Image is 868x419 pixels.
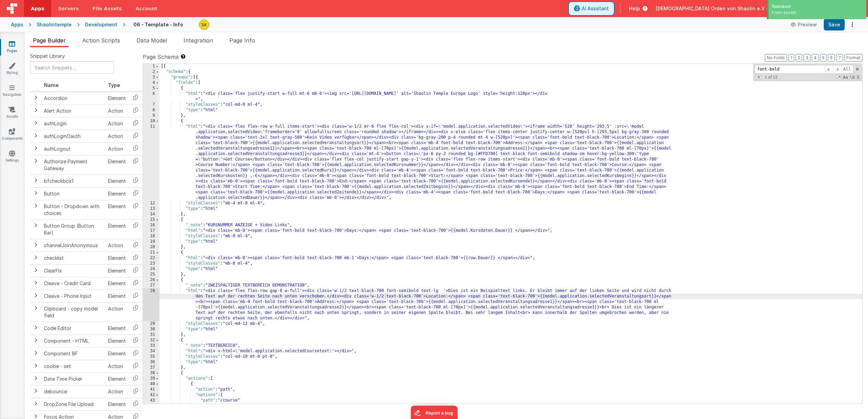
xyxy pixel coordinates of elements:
div: 36 [143,359,159,365]
td: Element [105,200,129,219]
span: Apps [31,5,44,12]
span: Toggel Replace mode [756,74,762,80]
td: checklist [41,252,105,264]
td: authLogout [41,142,105,155]
div: Apps [11,21,23,28]
div: 33 [143,343,159,348]
button: [DEMOGRAPHIC_DATA] Orden von Shaolin e.V — [EMAIL_ADDRESS][DOMAIN_NAME] [656,5,863,12]
div: 42 [143,392,159,398]
span: Name [44,82,59,88]
td: ClearFix [41,264,105,277]
button: 3 [804,54,810,62]
div: 18 [143,233,159,239]
div: 14 [143,212,159,217]
td: Action [105,302,129,322]
div: 4 [143,80,159,86]
td: debounce [41,385,105,398]
td: Code Editor [41,322,105,334]
div: 10 [143,118,159,124]
td: DropZone File Upload [41,398,105,410]
span: AI Assistant [582,5,609,12]
div: Success! [772,3,863,10]
button: 5 [820,54,827,62]
td: Element [105,175,129,187]
td: Element [105,187,129,200]
button: Format [844,54,863,62]
div: Shaolintemple [37,21,72,28]
td: Element [105,277,129,290]
td: Action [105,385,129,398]
span: Integration [183,37,213,44]
span: [DEMOGRAPHIC_DATA] Orden von Shaolin e.V — [656,5,771,12]
div: 35 [143,354,159,359]
input: Search Snippets ... [30,61,114,74]
span: Page Schema [143,53,179,61]
td: authLogin [41,117,105,130]
button: 4 [812,54,819,62]
td: Component - HTML [41,334,105,347]
td: Element [105,398,129,410]
td: Element [105,290,129,302]
td: Clipboard - copy model field [41,302,105,322]
td: Action [105,360,129,372]
td: Element [105,219,129,239]
span: 1 of 13 [762,75,780,80]
td: bfcheckbox1 [41,175,105,187]
td: channelJoinAnonymous [41,239,105,252]
button: Options [847,20,857,29]
span: File Assets [93,5,122,12]
span: Snippet Library [30,53,65,60]
td: Element [105,372,129,385]
div: 26 [143,277,159,283]
button: Save [824,19,845,30]
div: 39 [143,376,159,381]
td: Button Group (Button Bar) [41,219,105,239]
div: 12 [143,201,159,206]
div: 2 [143,69,159,75]
button: No Folds [765,54,787,62]
div: 9 [143,113,159,118]
td: Action [105,104,129,117]
td: Cleave - Phone Input [41,290,105,302]
div: 20 [143,244,159,250]
div: 25 [143,272,159,277]
div: 22 [143,255,159,261]
div: 13 [143,206,159,212]
h4: 06 - Template - Info [133,22,183,27]
td: Cleave - Credit Card [41,277,105,290]
div: 44 [143,403,159,409]
div: 40 [143,381,159,387]
img: e3e1eaaa3c942e69edc95d4236ce57bf [199,20,209,29]
div: Development [85,21,117,28]
span: Whole Word Search [849,74,855,80]
div: 3 [143,75,159,80]
div: 27 [143,283,159,288]
div: 32 [143,338,159,343]
input: Search for [755,65,825,74]
div: 11 [143,124,159,201]
div: 15 [143,217,159,223]
td: Action [105,142,129,155]
td: Element [105,155,129,175]
span: Alt-Enter [841,65,853,74]
td: Element [105,347,129,360]
td: Button [41,187,105,200]
td: Element [105,92,129,105]
td: Alert Action [41,104,105,117]
td: Action [105,117,129,130]
td: Component BF [41,347,105,360]
span: CaseSensitive Search [842,74,848,80]
button: 1 [788,54,794,62]
span: Type [108,82,120,88]
td: cookie - set [41,360,105,372]
span: Servers [58,5,79,12]
td: Action [105,239,129,252]
div: 30 [143,327,159,332]
div: Form saved. [772,10,863,16]
button: AI Assistant [570,3,613,14]
td: Date Time Picker [41,372,105,385]
div: 7 [143,102,159,107]
button: 7 [836,54,843,62]
td: Element [105,334,129,347]
button: Preview [787,19,821,30]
